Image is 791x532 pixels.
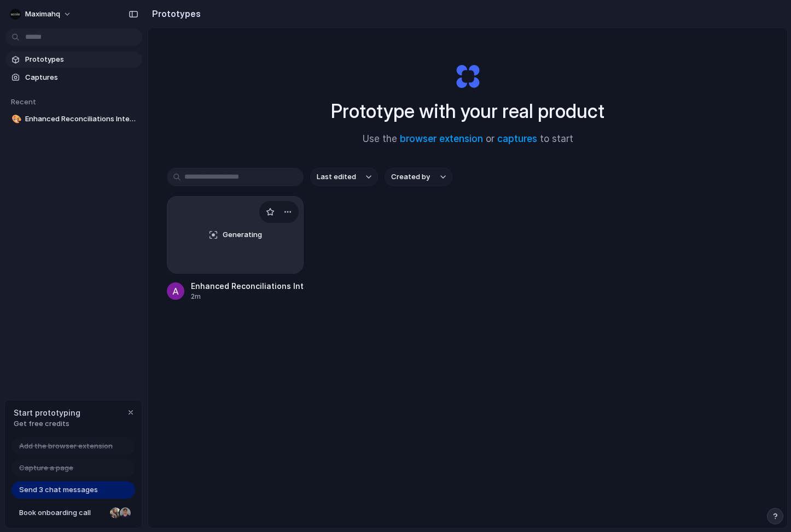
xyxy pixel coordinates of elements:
[167,196,304,302] a: GeneratingEnhanced Reconciliations Interface2m
[25,54,138,65] span: Prototypes
[5,51,142,68] a: Prototypes
[148,7,201,20] h2: Prototypes
[5,111,142,127] a: 🎨Enhanced Reconciliations Interface
[119,506,132,519] div: Christian Iacullo
[400,133,483,144] a: browser extension
[11,504,135,522] a: Book onboarding call
[25,114,138,125] span: Enhanced Reconciliations Interface
[19,507,106,518] span: Book onboarding call
[191,280,304,292] div: Enhanced Reconciliations Interface
[363,132,573,146] span: Use the or to start
[109,506,122,519] div: Nicole Kubica
[14,407,80,418] span: Start prototyping
[191,292,304,302] div: 2m
[10,114,21,125] button: 🎨
[5,5,77,23] button: maximahq
[25,9,60,20] span: maximahq
[391,172,430,182] span: Created by
[11,97,36,106] span: Recent
[19,441,113,452] span: Add the browser extension
[19,463,73,474] span: Capture a page
[497,133,537,144] a: captures
[5,69,142,86] a: Captures
[223,229,262,240] span: Generating
[317,172,356,182] span: Last edited
[14,418,80,429] span: Get free credits
[310,168,378,186] button: Last edited
[11,113,19,126] div: 🎨
[385,168,452,186] button: Created by
[331,97,604,126] h1: Prototype with your real product
[25,72,138,83] span: Captures
[19,484,98,495] span: Send 3 chat messages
